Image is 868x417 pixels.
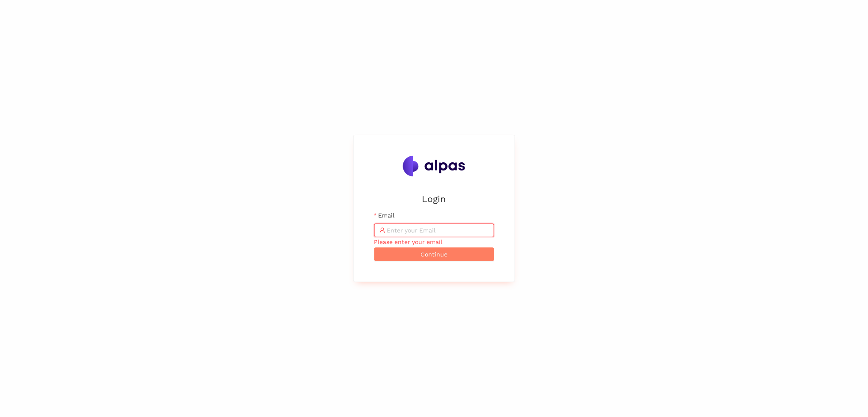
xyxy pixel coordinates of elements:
label: Email [374,211,394,220]
span: Continue [421,250,447,259]
h2: Login [374,192,494,206]
input: Email [387,226,489,235]
button: Continue [374,247,494,261]
span: user [379,227,385,233]
div: Please enter your email [374,237,494,247]
img: Alpas.ai Logo [403,156,465,176]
